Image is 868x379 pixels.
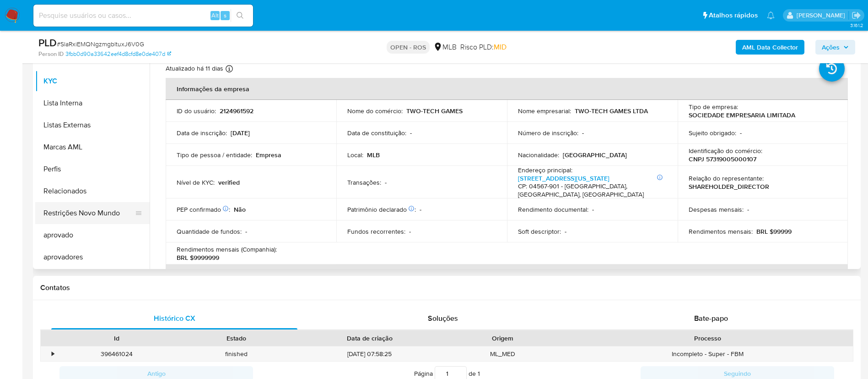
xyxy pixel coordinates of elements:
[35,202,142,224] button: Restrições Novo Mundo
[35,224,150,246] button: aprovado
[52,350,54,358] div: •
[35,180,150,202] button: Relacionados
[850,22,863,29] span: 3.161.2
[166,64,223,73] p: Atualizado há 11 dias
[747,205,749,214] p: -
[57,39,144,49] span: # SlaRxiEMQNgzmgbltuxJ6V0G
[40,283,853,292] h1: Contatos
[347,129,406,137] p: Data de constituição :
[756,227,792,236] p: BRL $99999
[689,111,795,119] p: SOCIEDADE EMPRESARIA LIMITADA
[518,174,609,183] a: [STREET_ADDRESS][US_STATE]
[565,227,566,236] p: -
[231,129,250,137] p: [DATE]
[347,205,416,214] p: Patrimônio declarado :
[569,334,846,343] div: Processo
[385,178,387,187] p: -
[256,151,281,159] p: Empresa
[224,11,226,20] span: s
[689,155,756,163] p: CNPJ 57319005000107
[409,227,411,236] p: -
[518,151,559,159] p: Nacionalidade :
[740,129,742,137] p: -
[347,151,363,159] p: Local :
[689,174,764,182] p: Relação do representante :
[63,334,170,343] div: Id
[297,346,443,362] div: [DATE] 07:58:25
[35,92,150,114] button: Lista Interna
[582,129,584,137] p: -
[387,41,430,54] p: OPEN - ROS
[815,40,855,55] button: Ações
[35,136,150,158] button: Marcas AML
[177,178,215,187] p: Nível de KYC :
[563,151,627,159] p: [GEOGRAPHIC_DATA]
[347,107,403,115] p: Nome do comércio :
[33,10,253,22] input: Pesquise usuários ou casos...
[177,227,242,236] p: Quantidade de fundos :
[822,40,840,55] span: Ações
[166,264,848,286] th: Detalhes de contato
[177,346,297,362] div: finished
[592,205,594,214] p: -
[736,40,804,55] button: AML Data Collector
[852,11,861,20] a: Sair
[563,346,853,362] div: Incompleto - Super - FBM
[689,147,762,155] p: Identificação do comércio :
[367,151,380,159] p: MLB
[177,245,277,253] p: Rendimentos mensais (Companhia) :
[347,227,405,236] p: Fundos recorrentes :
[245,227,247,236] p: -
[38,50,64,58] b: Person ID
[177,205,230,214] p: PEP confirmado :
[65,50,171,58] a: 3fbb0d90a33642eef4d8cfd8e0de407d
[177,253,219,262] p: BRL $9999999
[218,178,240,187] p: verified
[478,369,480,378] span: 1
[518,107,571,115] p: Nome empresarial :
[742,40,798,55] b: AML Data Collector
[689,182,769,191] p: SHAREHOLDER_DIRECTOR
[575,107,648,115] p: TWO-TECH GAMES LTDA
[231,9,249,22] button: search-icon
[689,129,736,137] p: Sujeito obrigado :
[694,313,728,324] span: Bate-papo
[518,227,561,236] p: Soft descriptor :
[689,227,753,236] p: Rendimentos mensais :
[234,205,246,214] p: Não
[211,11,219,20] span: Alt
[347,178,381,187] p: Transações :
[689,103,738,111] p: Tipo de empresa :
[767,11,775,19] a: Notificações
[410,129,412,137] p: -
[460,42,507,52] span: Risco PLD:
[166,78,848,100] th: Informações da empresa
[177,129,227,137] p: Data de inscrição :
[494,42,507,52] span: MID
[35,70,150,92] button: KYC
[183,334,290,343] div: Estado
[518,182,663,198] h4: CP: 04567-901 - [GEOGRAPHIC_DATA], [GEOGRAPHIC_DATA], [GEOGRAPHIC_DATA]
[420,205,421,214] p: -
[433,42,457,52] div: MLB
[303,334,437,343] div: Data de criação
[406,107,463,115] p: TWO-TECH GAMES
[709,11,758,20] span: Atalhos rápidos
[57,346,177,362] div: 396461024
[35,114,150,136] button: Listas Externas
[177,151,252,159] p: Tipo de pessoa / entidade :
[35,246,150,268] button: aprovadores
[154,313,195,324] span: Histórico CX
[797,11,848,20] p: adriano.brito@mercadolivre.com
[443,346,563,362] div: ML_MED
[428,313,458,324] span: Soluções
[220,107,253,115] p: 2124961592
[38,35,57,50] b: PLD
[177,107,216,115] p: ID do usuário :
[518,129,578,137] p: Número de inscrição :
[518,166,572,174] p: Endereço principal :
[449,334,556,343] div: Origem
[518,205,588,214] p: Rendimento documental :
[689,205,744,214] p: Despesas mensais :
[35,158,150,180] button: Perfis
